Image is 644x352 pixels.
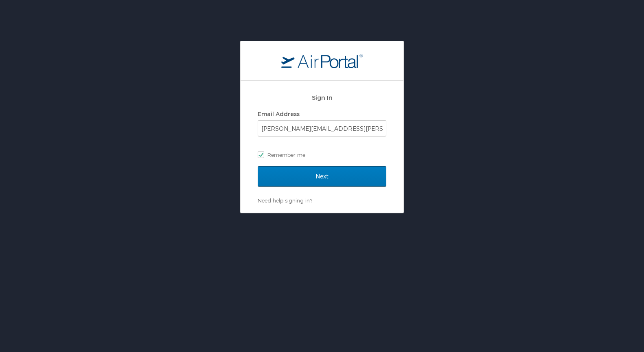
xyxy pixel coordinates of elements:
[258,110,300,117] label: Email Address
[258,93,386,102] h2: Sign In
[258,197,312,204] a: Need help signing in?
[258,149,386,161] label: Remember me
[258,166,386,187] input: Next
[281,53,363,68] img: logo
